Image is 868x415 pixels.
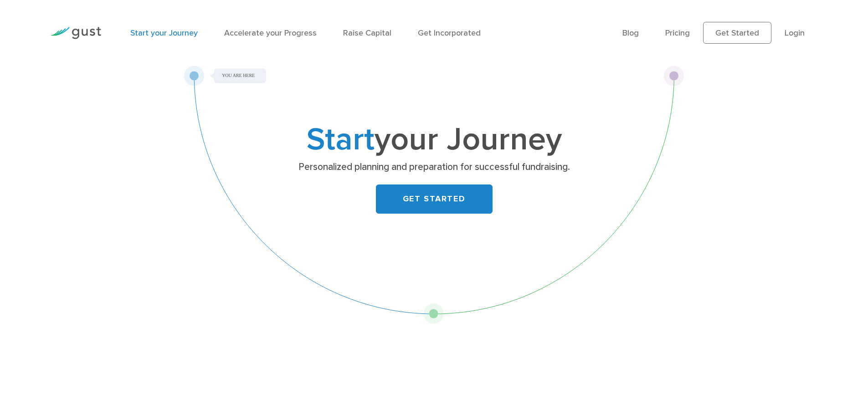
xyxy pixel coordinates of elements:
h1: your Journey [254,125,614,154]
a: Start your Journey [130,28,198,38]
a: Accelerate your Progress [224,28,317,38]
p: Personalized planning and preparation for successful fundraising. [257,161,611,174]
span: Start [307,120,375,159]
img: Gust Logo [50,27,101,39]
a: GET STARTED [376,184,493,214]
a: Blog [622,28,639,38]
a: Login [785,28,805,38]
a: Get Incorporated [418,28,481,38]
a: Pricing [665,28,690,38]
a: Raise Capital [343,28,391,38]
a: Get Started [703,22,771,44]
